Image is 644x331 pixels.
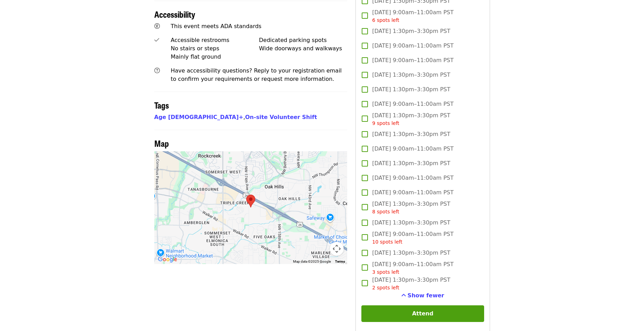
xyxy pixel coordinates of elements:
[154,99,169,111] span: Tags
[154,67,160,74] i: question-circle icon
[335,260,345,263] a: Terms (opens in new tab)
[372,269,399,275] span: 3 spots left
[372,145,454,153] span: [DATE] 9:00am–11:00am PST
[372,219,450,227] span: [DATE] 1:30pm–3:30pm PST
[154,114,245,120] span: ,
[245,114,317,120] a: On-site Volunteer Shift
[372,174,454,182] span: [DATE] 9:00am–11:00am PST
[372,239,402,245] span: 10 spots left
[372,120,399,126] span: 9 spots left
[171,53,259,61] div: Mainly flat ground
[372,85,450,94] span: [DATE] 1:30pm–3:30pm PST
[372,17,399,23] span: 6 spots left
[372,27,450,35] span: [DATE] 1:30pm–3:30pm PST
[372,100,454,108] span: [DATE] 9:00am–11:00am PST
[156,255,179,264] img: Google
[372,230,454,246] span: [DATE] 9:00am–11:00am PST
[372,276,450,291] span: [DATE] 1:30pm–3:30pm PST
[372,188,454,197] span: [DATE] 9:00am–11:00am PST
[171,67,342,82] span: Have accessibility questions? Reply to your registration email to confirm your requirements or re...
[372,249,450,257] span: [DATE] 1:30pm–3:30pm PST
[372,8,454,24] span: [DATE] 9:00am–11:00am PST
[154,23,160,29] i: universal-access icon
[372,159,450,168] span: [DATE] 1:30pm–3:30pm PST
[372,111,450,127] span: [DATE] 1:30pm–3:30pm PST
[171,44,259,53] div: No stairs or steps
[154,8,195,20] span: Accessibility
[361,305,484,322] button: Attend
[372,285,399,290] span: 2 spots left
[330,242,344,256] button: Map camera controls
[171,36,259,44] div: Accessible restrooms
[372,209,399,214] span: 8 spots left
[154,137,169,149] span: Map
[401,291,444,300] button: See more timeslots
[293,260,331,263] span: Map data ©2025 Google
[259,44,347,53] div: Wide doorways and walkways
[154,114,243,120] a: Age [DEMOGRAPHIC_DATA]+
[372,130,450,138] span: [DATE] 1:30pm–3:30pm PST
[372,200,450,215] span: [DATE] 1:30pm–3:30pm PST
[372,260,454,276] span: [DATE] 9:00am–11:00am PST
[156,255,179,264] a: Open this area in Google Maps (opens a new window)
[154,37,159,43] i: check icon
[372,71,450,79] span: [DATE] 1:30pm–3:30pm PST
[372,42,454,50] span: [DATE] 9:00am–11:00am PST
[171,23,261,29] span: This event meets ADA standards
[259,36,347,44] div: Dedicated parking spots
[407,292,444,299] span: Show fewer
[372,56,454,65] span: [DATE] 9:00am–11:00am PST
